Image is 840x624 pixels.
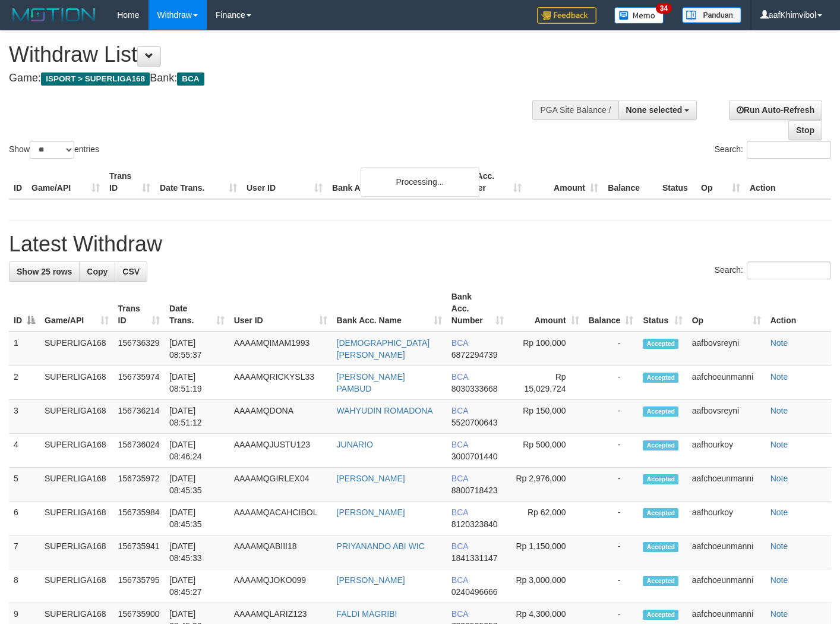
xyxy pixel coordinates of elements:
[770,406,788,415] a: Note
[9,332,40,366] td: 1
[451,440,468,449] span: BCA
[40,366,113,400] td: SUPERLIGA168
[509,286,583,332] th: Amount: activate to sort column ascending
[643,610,678,620] span: Accepted
[9,468,40,502] td: 5
[9,400,40,434] td: 3
[41,73,150,86] span: ISPORT > SUPERLIGA168
[229,332,332,366] td: AAAAMQIMAM1993
[451,587,498,597] span: Copy 0240496666 to clipboard
[30,141,74,159] select: Showentries
[165,434,229,468] td: [DATE] 08:46:24
[165,502,229,535] td: [DATE] 08:45:35
[509,502,583,535] td: Rp 62,000
[229,366,332,400] td: AAAAMQRICKYSL33
[337,406,433,415] a: WAHYUDIN ROMADONA
[242,165,327,199] th: User ID
[79,261,115,282] a: Copy
[451,508,468,517] span: BCA
[9,261,80,282] a: Show 25 rows
[584,434,639,468] td: -
[9,73,548,84] h4: Game: Bank:
[40,332,113,366] td: SUPERLIGA168
[618,100,697,120] button: None selected
[687,468,766,502] td: aafchoeunmanni
[451,519,498,529] span: Copy 8120323840 to clipboard
[532,100,618,120] div: PGA Site Balance /
[9,286,40,332] th: ID: activate to sort column descending
[770,541,788,551] a: Note
[17,267,72,276] span: Show 25 rows
[687,434,766,468] td: aafhourkoy
[229,434,332,468] td: AAAAMQJUSTU123
[614,7,664,24] img: Button%20Memo.svg
[451,609,468,619] span: BCA
[526,165,603,199] th: Amount
[715,261,831,279] label: Search:
[165,535,229,569] td: [DATE] 08:45:33
[451,575,468,585] span: BCA
[770,372,788,382] a: Note
[447,286,509,332] th: Bank Acc. Number: activate to sort column ascending
[687,502,766,535] td: aafhourkoy
[337,541,425,551] a: PRIYANANDO ABI WIC
[509,366,583,400] td: Rp 15,029,724
[687,332,766,366] td: aafbovsreyni
[113,366,165,400] td: 156735974
[584,286,639,332] th: Balance: activate to sort column ascending
[27,165,105,199] th: Game/API
[9,141,99,159] label: Show entries
[9,502,40,535] td: 6
[584,332,639,366] td: -
[509,434,583,468] td: Rp 500,000
[451,418,498,427] span: Copy 5520700643 to clipboard
[337,372,405,393] a: [PERSON_NAME] PAMBUD
[165,569,229,603] td: [DATE] 08:45:27
[643,406,678,417] span: Accepted
[40,434,113,468] td: SUPERLIGA168
[40,400,113,434] td: SUPERLIGA168
[9,535,40,569] td: 7
[509,535,583,569] td: Rp 1,150,000
[696,165,745,199] th: Op
[229,400,332,434] td: AAAAMQDONA
[745,165,831,199] th: Action
[451,372,468,382] span: BCA
[584,468,639,502] td: -
[451,553,498,563] span: Copy 1841331147 to clipboard
[9,165,27,199] th: ID
[450,165,526,199] th: Bank Acc. Number
[9,569,40,603] td: 8
[40,569,113,603] td: SUPERLIGA168
[603,165,658,199] th: Balance
[337,440,373,449] a: JUNARIO
[9,434,40,468] td: 4
[115,261,147,282] a: CSV
[643,339,678,349] span: Accepted
[327,165,450,199] th: Bank Acc. Name
[155,165,242,199] th: Date Trans.
[643,542,678,552] span: Accepted
[40,286,113,332] th: Game/API: activate to sort column ascending
[509,332,583,366] td: Rp 100,000
[337,575,405,585] a: [PERSON_NAME]
[509,400,583,434] td: Rp 150,000
[509,468,583,502] td: Rp 2,976,000
[337,609,397,619] a: FALDI MAGRIBI
[337,474,405,483] a: [PERSON_NAME]
[113,468,165,502] td: 156735972
[165,468,229,502] td: [DATE] 08:45:35
[229,569,332,603] td: AAAAMQJOKO099
[509,569,583,603] td: Rp 3,000,000
[643,373,678,383] span: Accepted
[715,141,831,159] label: Search:
[451,406,468,415] span: BCA
[40,502,113,535] td: SUPERLIGA168
[113,502,165,535] td: 156735984
[747,141,831,159] input: Search:
[229,468,332,502] td: AAAAMQGIRLEX04
[337,508,405,517] a: [PERSON_NAME]
[165,332,229,366] td: [DATE] 08:55:37
[87,267,108,276] span: Copy
[537,7,596,24] img: Feedback.jpg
